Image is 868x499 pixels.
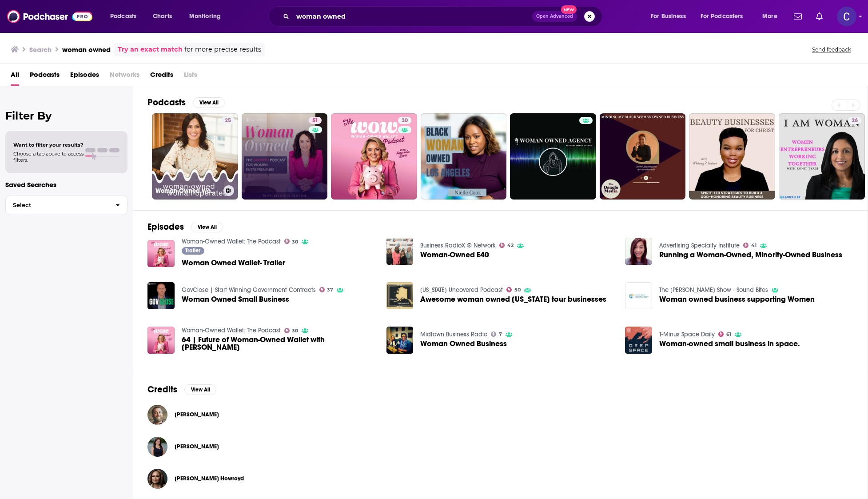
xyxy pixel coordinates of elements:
[118,44,183,55] a: Try an exact match
[625,327,652,354] img: Woman-owned small business in space.
[5,180,127,189] p: Saved Searches
[147,432,853,461] button: Reisa SchwartzmanReisa Schwartzman
[756,9,788,24] button: open menu
[386,282,414,309] img: Awesome woman owned Alaska tour businesses
[175,411,219,418] span: [PERSON_NAME]
[7,8,92,25] img: Podchaser - Follow, Share and Rate Podcasts
[726,332,731,336] span: 61
[499,332,502,336] span: 7
[790,9,805,24] a: Show notifications dropdown
[5,109,127,122] h2: Filter By
[309,117,322,124] a: 51
[147,97,186,108] h2: Podcasts
[284,328,299,333] a: 30
[221,117,235,124] a: 25
[34,52,80,58] div: Domain Overview
[837,7,856,26] button: Show profile menu
[507,244,514,248] span: 42
[184,384,216,395] button: View All
[292,240,298,244] span: 30
[386,238,414,265] a: Woman-Owned E40
[284,239,299,244] a: 30
[312,116,318,125] span: 51
[147,282,175,309] img: Woman Owned Small Business
[514,288,521,292] span: 50
[147,9,177,24] a: Charts
[398,117,411,124] a: 30
[182,259,285,267] a: Woman Owned Wallet- Trailer
[175,411,219,418] a: Jeremy Bergeron
[837,7,856,26] img: User Profile
[191,222,223,232] button: View All
[30,68,60,86] a: Podcasts
[420,340,507,347] a: Woman Owned Business
[14,23,21,30] img: website_grey.svg
[751,244,757,248] span: 41
[193,97,225,108] button: View All
[13,151,84,163] span: Choose a tab above to access filters.
[175,443,219,450] a: Reisa Schwartzman
[506,287,521,292] a: 50
[147,221,223,232] a: EpisodesView All
[779,113,865,200] a: 26
[659,340,800,347] a: Woman-owned small business in space.
[182,336,376,351] span: 64 | Future of Woman-Owned Wallet with [PERSON_NAME]
[147,327,175,354] img: 64 | Future of Woman-Owned Wallet with Amanda Dare
[420,295,606,303] span: Awesome woman owned [US_STATE] tour businesses
[147,405,167,425] img: Jeremy Bergeron
[420,251,489,259] a: Woman-Owned E40
[386,327,414,354] img: Woman Owned Business
[6,202,108,208] span: Select
[625,282,652,309] img: Woman owned business supporting Women
[147,384,216,395] a: CreditsView All
[147,221,184,232] h2: Episodes
[110,68,139,86] span: Networks
[659,331,715,338] a: T-Minus Space Daily
[175,475,244,482] a: Janice Bryant Howroyd
[150,68,173,86] a: Credits
[153,10,172,23] span: Charts
[659,286,768,294] a: The Dan MacDonald Show - Sound Bites
[293,9,532,24] input: Search podcasts, credits, & more...
[242,113,328,200] a: 51
[225,116,231,125] span: 25
[812,9,826,24] a: Show notifications dropdown
[420,286,503,294] a: Alaska Uncovered Podcast
[327,288,333,292] span: 37
[62,45,111,54] h3: woman owned
[147,97,225,108] a: PodcastsView All
[762,10,777,23] span: More
[659,251,842,259] span: Running a Woman-Owned, Minority-Owned Business
[147,464,853,493] button: Janice Bryant HowroydJanice Bryant Howroyd
[277,6,611,27] div: Search podcasts, credits, & more...
[499,243,514,248] a: 42
[852,116,858,125] span: 26
[29,45,52,54] h3: Search
[182,295,289,303] a: Woman Owned Small Business
[5,195,127,215] button: Select
[625,238,652,265] img: Running a Woman-Owned, Minority-Owned Business
[24,52,31,59] img: tab_domain_overview_orange.svg
[175,475,244,482] span: [PERSON_NAME] Howroyd
[184,44,261,55] span: for more precise results
[695,9,756,24] button: open menu
[70,68,99,86] span: Episodes
[147,469,167,489] img: Janice Bryant Howroyd
[88,52,96,59] img: tab_keywords_by_traffic_grey.svg
[536,14,573,19] span: Open Advanced
[645,9,697,24] button: open menu
[402,116,408,125] span: 30
[837,7,856,26] span: Logged in as publicityxxtina
[147,437,167,457] a: Reisa Schwartzman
